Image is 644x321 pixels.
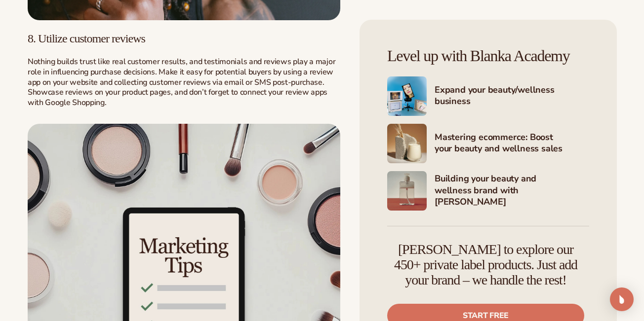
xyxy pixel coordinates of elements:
[28,56,335,108] span: Nothing builds trust like real customer results, and testimonials and reviews play a major role i...
[435,173,589,209] h4: Building your beauty and wellness brand with [PERSON_NAME]
[387,171,589,211] a: Shopify Image 5 Building your beauty and wellness brand with [PERSON_NAME]
[387,76,589,116] a: Shopify Image 3 Expand your beauty/wellness business
[387,171,427,211] img: Shopify Image 5
[387,124,427,163] img: Shopify Image 4
[387,242,584,287] h4: [PERSON_NAME] to explore our 450+ private label products. Just add your brand – we handle the rest!
[610,287,634,311] div: Open Intercom Messenger
[435,84,589,108] h4: Expand your beauty/wellness business
[387,76,427,116] img: Shopify Image 3
[435,132,589,156] h4: Mastering ecommerce: Boost your beauty and wellness sales
[28,32,145,45] span: 8. Utilize customer reviews
[387,47,589,65] h4: Level up with Blanka Academy
[387,124,589,163] a: Shopify Image 4 Mastering ecommerce: Boost your beauty and wellness sales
